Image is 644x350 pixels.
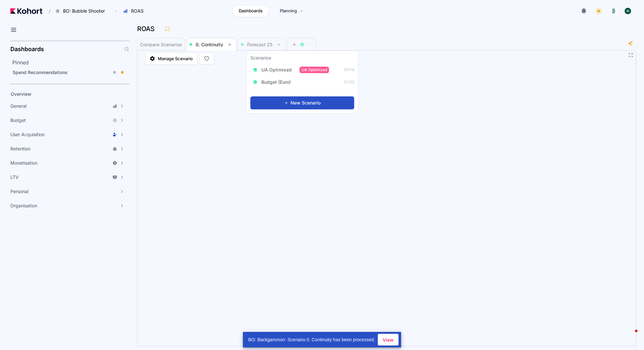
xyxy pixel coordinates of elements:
a: Spend Recommendations [10,68,127,77]
span: 0. Continuity [196,42,223,47]
a: Planning [273,5,310,17]
button: View [378,334,398,345]
h2: Pinned [12,59,129,66]
span: › [114,8,118,14]
a: Overview [8,89,118,99]
img: logo_logo_images_1_20240607072359498299_20240828135028712857.jpeg [610,8,617,14]
span: Monetisation [10,160,38,166]
iframe: Intercom live chat [622,328,638,344]
span: User Acquisition [10,131,45,138]
span: View [383,336,394,343]
button: UA OptimisedUA Optimized [250,64,332,75]
div: BO: Backgammon: Scenario 0. Continuity has been processed. [243,332,377,347]
button: Fullscreen [628,52,633,58]
span: 10132 [344,80,354,85]
span: BO: Bubble Shooter [63,8,105,14]
h2: Dashboards [10,46,44,52]
span: UA Optimised [261,67,292,73]
span: Organisation [10,202,37,209]
span: Dashboards [239,8,263,14]
span: Budget (Euro) [261,79,291,85]
span: UA Optimized [300,67,329,73]
span: Forecast 25 [247,42,272,47]
a: Manage Scenario [145,52,197,65]
span: ROAS [131,8,144,14]
span: General [10,103,27,109]
a: Dashboards [232,5,269,17]
button: ROAS [120,5,150,16]
button: BO: Bubble Shooter [52,5,112,16]
span: 10178 [344,67,354,72]
span: Manage Scenario [158,55,193,62]
h3: Scenarios [250,55,271,62]
span: Planning [280,8,297,14]
button: Budget (Euro) [250,77,297,87]
span: LTV [10,174,19,180]
span: Retention [10,146,30,152]
span: / [44,8,50,15]
h3: ROAS [137,26,158,32]
button: New Scenario [250,96,354,109]
span: Personal [10,188,28,195]
span: Overview [11,91,31,97]
span: Budget [10,117,26,124]
img: Kohort logo [10,8,42,14]
span: New Scenario [290,100,321,106]
span: Compare Scenarios [140,42,182,47]
span: Spend Recommendations [13,70,68,75]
